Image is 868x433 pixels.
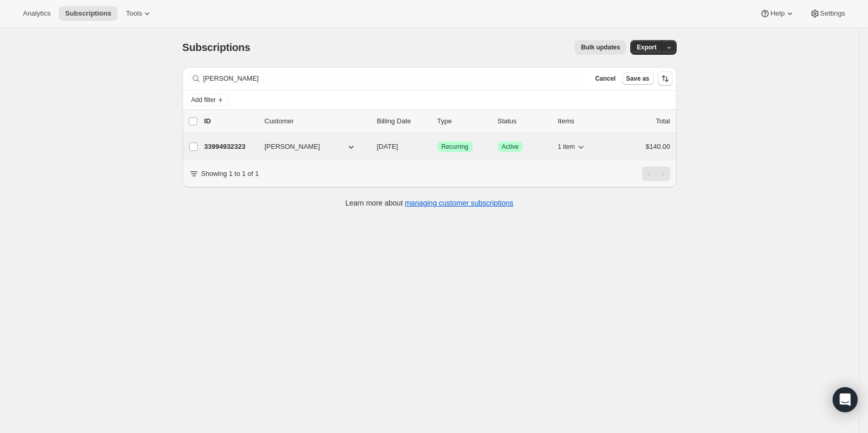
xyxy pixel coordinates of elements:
[770,9,784,18] span: Help
[59,6,118,21] button: Subscriptions
[502,143,519,151] span: Active
[642,167,670,181] nav: Pagination
[23,9,50,18] span: Analytics
[204,142,256,152] p: 33994932323
[204,116,670,126] div: IDCustomerBilling DateTypeStatusItemsTotal
[754,6,801,21] button: Help
[658,71,672,86] button: Sort the results
[204,116,256,126] p: ID
[258,138,362,155] button: [PERSON_NAME]
[820,9,845,18] span: Settings
[187,94,228,106] button: Add filter
[201,169,259,179] p: Showing 1 to 1 of 1
[804,6,851,21] button: Settings
[558,143,575,151] span: 1 item
[203,71,585,86] input: Filter subscribers
[405,199,513,207] a: managing customer subscriptions
[17,6,57,21] button: Analytics
[65,9,111,18] span: Subscriptions
[622,72,654,85] button: Save as
[656,116,670,126] p: Total
[191,96,216,104] span: Add filter
[595,74,615,83] span: Cancel
[575,40,626,55] button: Bulk updates
[437,116,489,126] div: Type
[126,9,142,18] span: Tools
[204,139,670,154] div: 33994932323[PERSON_NAME][DATE]SuccessRecurringSuccessActive1 item$140.00
[626,74,650,83] span: Save as
[630,40,663,55] button: Export
[377,143,398,150] span: [DATE]
[120,6,159,21] button: Tools
[498,116,550,126] p: Status
[646,143,670,150] span: $140.00
[833,387,858,412] div: Open Intercom Messenger
[265,142,320,152] span: [PERSON_NAME]
[558,139,587,154] button: 1 item
[581,43,620,52] span: Bulk updates
[637,43,656,52] span: Export
[442,143,469,151] span: Recurring
[558,116,610,126] div: Items
[591,72,619,85] button: Cancel
[345,198,513,208] p: Learn more about
[183,42,251,53] span: Subscriptions
[265,116,369,126] p: Customer
[377,116,429,126] p: Billing Date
